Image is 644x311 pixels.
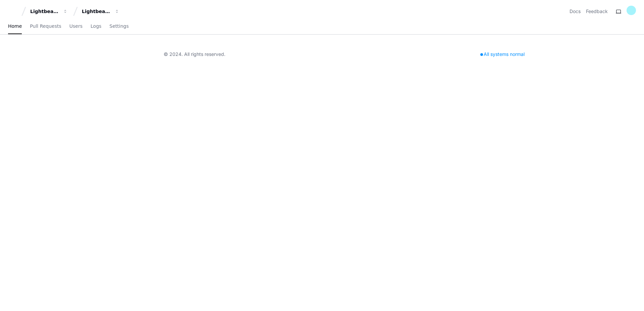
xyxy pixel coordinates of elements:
span: Pull Requests [30,24,61,28]
a: Home [8,19,22,34]
span: Users [69,24,83,28]
a: Docs [570,8,581,15]
span: Logs [91,24,101,28]
button: Feedback [586,8,608,15]
button: Lightbeam Health Solutions [79,5,122,17]
button: Lightbeam Health [28,5,70,17]
a: Users [69,19,83,34]
span: Settings [109,24,128,28]
div: Lightbeam Health [30,8,59,15]
a: Settings [109,19,128,34]
span: Home [8,24,22,28]
div: All systems normal [476,50,529,59]
div: © 2024. All rights reserved. [164,51,225,58]
div: Lightbeam Health Solutions [82,8,111,15]
a: Logs [91,19,101,34]
a: Pull Requests [30,19,61,34]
